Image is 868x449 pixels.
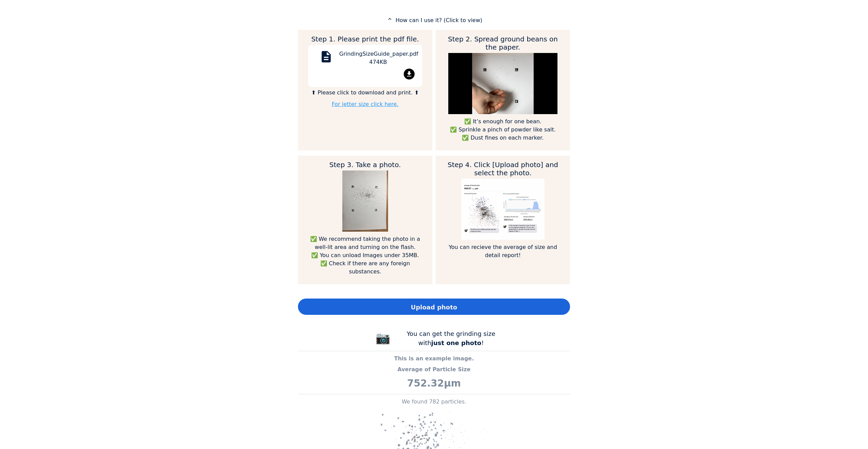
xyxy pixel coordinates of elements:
h2: Step 1. Please print the pdf file. [308,35,422,43]
span: Upload photo [411,303,457,312]
p: You can recieve the average of size and detail report! [446,243,560,259]
img: guide [448,53,557,114]
mat-icon: expand_less [386,16,394,22]
p: 752.32μm [298,376,570,391]
a: For letter size click here. [332,101,399,107]
p: How can I use it? (Click to view) [298,16,570,24]
h2: Step 4. Click [Upload photo] and select the photo. [446,161,560,177]
p: We found 782 particles. [298,398,570,406]
b: just one photo [431,339,481,346]
h2: Step 2. Spread ground beans on the paper. [446,35,560,51]
div: GrindingSizeGuide_paper.pdf 474KB [339,50,417,69]
img: guide [342,170,388,232]
mat-icon: description [318,50,334,66]
p: ⬆ Please click to download and print. ⬆ [308,89,422,97]
p: ✅ It’s enough for one bean. ✅ Sprinkle a pinch of powder like salt. ✅ Dust fines on each marker. [446,118,560,142]
mat-icon: file_download [404,69,415,79]
img: guide [461,179,544,240]
p: ✅ We recommend taking the photo in a well-lit area and turning on the flash. ✅ You can unload Ima... [308,235,422,276]
span: 📷 [375,331,390,345]
p: Average of Particle Size [298,365,570,374]
p: This is an example image. [298,355,570,363]
div: You can get the grinding size with ! [400,329,502,347]
h2: Step 3. Take a photo. [308,161,422,169]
